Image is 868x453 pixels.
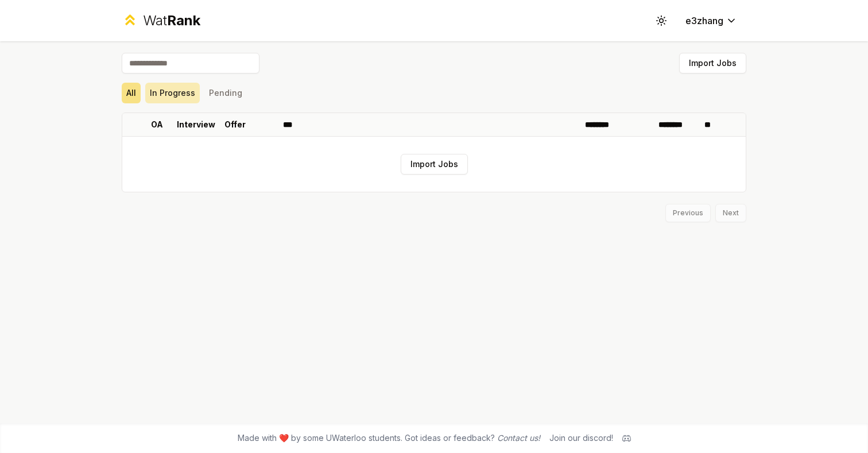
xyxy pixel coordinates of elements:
button: Import Jobs [401,154,468,175]
a: WatRank [122,11,200,30]
span: Rank [167,12,200,29]
div: Wat [143,11,200,30]
span: Made with ❤️ by some UWaterloo students. Got ideas or feedback? [238,432,540,444]
button: Import Jobs [679,53,746,73]
button: In Progress [145,83,200,103]
button: e3zhang [676,10,746,31]
p: OA [151,119,163,130]
button: All [122,83,141,103]
span: e3zhang [685,14,723,28]
button: Pending [204,83,247,103]
div: Join our discord! [549,432,613,444]
p: Interview [177,119,215,130]
a: Contact us! [497,433,540,443]
p: Offer [224,119,246,130]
